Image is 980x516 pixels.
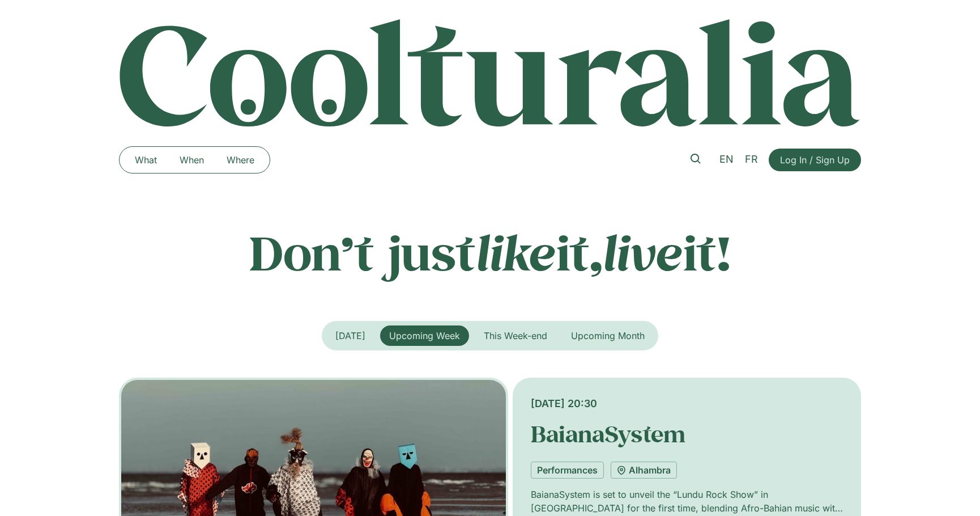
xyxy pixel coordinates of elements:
[123,151,266,169] nav: Menu
[484,330,547,341] span: This Week-end
[531,488,843,515] p: BaianaSystem is set to unveil the “Lundu Rock Show” in [GEOGRAPHIC_DATA] for the first time, blen...
[714,151,739,168] a: EN
[119,224,861,281] p: Don’t just it, it!
[389,330,460,341] span: Upcoming Week
[739,151,764,168] a: FR
[611,462,677,479] a: Alhambra
[780,153,850,167] span: Log In / Sign Up
[745,153,758,165] span: FR
[215,151,266,169] a: Where
[571,330,645,341] span: Upcoming Month
[531,419,685,449] a: BaianaSystem
[719,153,734,165] span: EN
[123,151,168,169] a: What
[476,221,556,284] em: like
[603,221,683,284] em: live
[335,330,365,341] span: [DATE]
[531,396,843,411] div: [DATE] 20:30
[531,462,604,479] a: Performances
[769,149,861,171] a: Log In / Sign Up
[168,151,215,169] a: When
